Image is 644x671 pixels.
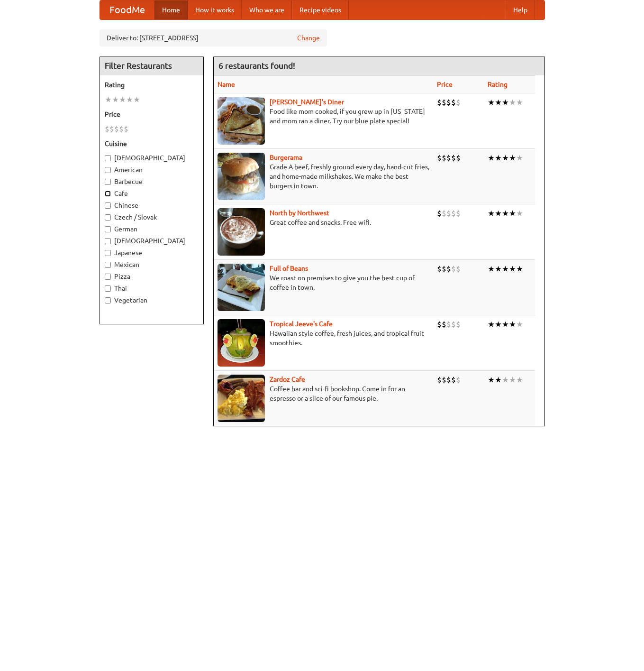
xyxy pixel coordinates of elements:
[112,94,119,105] li: ★
[502,153,509,163] li: ★
[105,167,111,173] input: American
[105,262,111,268] input: Mexican
[488,208,495,219] li: ★
[218,162,429,191] p: Grade A beef, freshly ground every day, hand-cut fries, and home-made milkshakes. We make the bes...
[437,375,442,385] li: $
[437,319,442,330] li: $
[105,212,199,222] label: Czech / Slovak
[105,179,111,185] input: Barbecue
[442,375,446,385] li: $
[502,375,509,385] li: ★
[105,110,199,119] h5: Price
[270,154,302,161] a: Burgerama
[516,319,523,330] li: ★
[502,97,509,108] li: ★
[218,97,265,145] img: sallys.jpg
[509,208,516,219] li: ★
[270,98,344,106] b: [PERSON_NAME]'s Diner
[105,201,199,210] label: Chinese
[105,94,112,105] li: ★
[105,260,199,269] label: Mexican
[488,264,495,274] li: ★
[105,297,111,303] input: Vegetarian
[516,208,523,219] li: ★
[451,375,456,385] li: $
[442,208,446,219] li: $
[451,319,456,330] li: $
[105,248,199,257] label: Japanese
[456,319,461,330] li: $
[456,208,461,219] li: $
[442,153,446,163] li: $
[488,319,495,330] li: ★
[105,214,111,221] input: Czech / Slovak
[105,295,199,305] label: Vegetarian
[105,153,199,163] label: [DEMOGRAPHIC_DATA]
[105,155,111,161] input: [DEMOGRAPHIC_DATA]
[105,224,199,234] label: German
[446,97,451,108] li: $
[105,191,111,197] input: Cafe
[114,124,119,134] li: $
[100,0,154,19] a: FoodMe
[297,33,320,43] a: Change
[292,0,349,19] a: Recipe videos
[218,264,265,311] img: beans.jpg
[509,97,516,108] li: ★
[442,319,446,330] li: $
[437,208,442,219] li: $
[100,56,203,75] h4: Filter Restaurants
[437,97,442,108] li: $
[218,218,429,227] p: Great coffee and snacks. Free wifi.
[509,153,516,163] li: ★
[105,284,199,293] label: Thai
[218,375,265,422] img: zardoz.jpg
[451,97,456,108] li: $
[509,319,516,330] li: ★
[495,264,502,274] li: ★
[270,209,329,217] a: North by Northwest
[446,153,451,163] li: $
[105,80,199,90] h5: Rating
[495,319,502,330] li: ★
[451,264,456,274] li: $
[446,319,451,330] li: $
[105,274,111,280] input: Pizza
[509,264,516,274] li: ★
[270,320,333,328] a: Tropical Jeeve's Cafe
[105,189,199,198] label: Cafe
[124,124,128,134] li: $
[437,153,442,163] li: $
[218,81,235,88] a: Name
[218,329,429,348] p: Hawaiian style coffee, fresh juices, and tropical fruit smoothies.
[495,208,502,219] li: ★
[488,375,495,385] li: ★
[105,165,199,175] label: American
[218,107,429,126] p: Food like mom cooked, if you grew up in [US_STATE] and mom ran a diner. Try our blue plate special!
[119,124,124,134] li: $
[506,0,535,19] a: Help
[456,375,461,385] li: $
[188,0,242,19] a: How it works
[270,265,308,272] b: Full of Beans
[105,285,111,292] input: Thai
[126,94,133,105] li: ★
[446,264,451,274] li: $
[495,97,502,108] li: ★
[105,139,199,148] h5: Cuisine
[456,264,461,274] li: $
[456,153,461,163] li: $
[442,97,446,108] li: $
[495,375,502,385] li: ★
[488,97,495,108] li: ★
[105,250,111,256] input: Japanese
[105,226,111,232] input: German
[446,208,451,219] li: $
[105,177,199,186] label: Barbecue
[437,264,442,274] li: $
[105,236,199,246] label: [DEMOGRAPHIC_DATA]
[516,97,523,108] li: ★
